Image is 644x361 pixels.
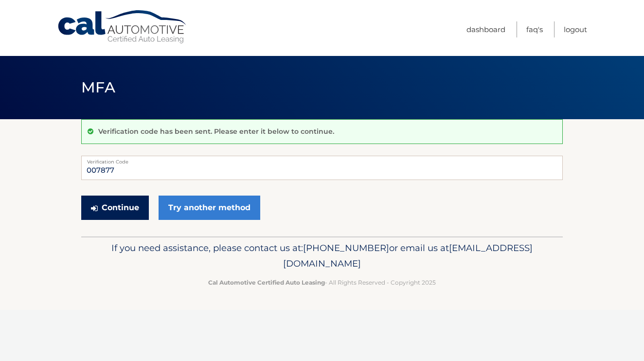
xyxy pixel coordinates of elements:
span: MFA [81,78,115,96]
span: [PHONE_NUMBER] [303,242,389,253]
strong: Cal Automotive Certified Auto Leasing [208,279,325,286]
p: - All Rights Reserved - Copyright 2025 [88,277,556,288]
button: Continue [81,196,149,220]
a: Try another method [159,196,260,220]
a: Cal Automotive [57,10,188,44]
a: FAQ's [526,21,543,37]
a: Logout [564,21,587,37]
input: Verification Code [81,156,563,180]
p: Verification code has been sent. Please enter it below to continue. [98,127,334,136]
span: [EMAIL_ADDRESS][DOMAIN_NAME] [283,242,533,269]
p: If you need assistance, please contact us at: or email us at [88,240,556,271]
a: Dashboard [466,21,505,37]
label: Verification Code [81,156,563,163]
